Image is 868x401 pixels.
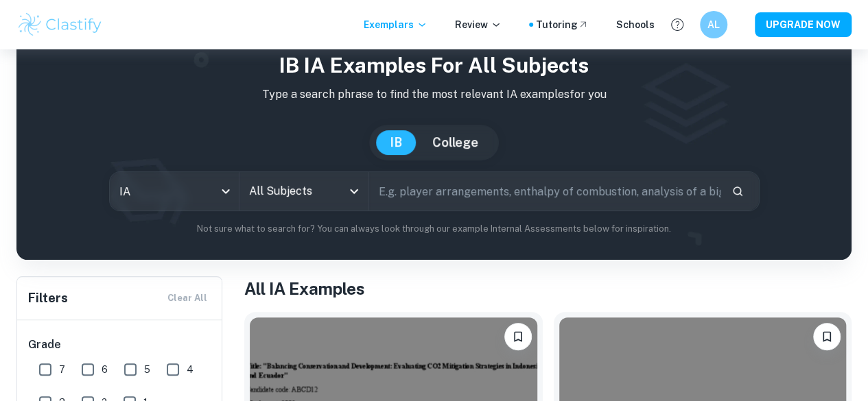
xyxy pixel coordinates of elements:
[369,172,720,210] input: E.g. player arrangements, enthalpy of combustion, analysis of a big city...
[726,180,749,203] button: Search
[706,17,722,32] h6: AL
[102,362,108,377] span: 6
[28,337,212,353] h6: Grade
[244,276,852,301] h1: All IA Examples
[419,130,492,155] button: College
[755,12,852,37] button: UPGRADE NOW
[187,362,193,377] span: 4
[59,362,65,377] span: 7
[144,362,150,377] span: 5
[536,17,589,32] a: Tutoring
[28,289,68,308] h6: Filters
[813,323,841,350] button: Bookmark
[110,172,239,210] div: IA
[666,13,689,36] button: Help and Feedback
[364,17,427,32] p: Exemplars
[700,11,727,38] button: AL
[27,86,841,103] p: Type a search phrase to find the most relevant IA examples for you
[344,182,364,201] button: Open
[27,50,841,81] h1: IB IA examples for all subjects
[504,323,532,350] button: Bookmark
[27,222,841,236] p: Not sure what to search for? You can always look through our example Internal Assessments below f...
[616,17,655,32] a: Schools
[376,130,416,155] button: IB
[455,17,502,32] p: Review
[16,11,104,38] img: Clastify logo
